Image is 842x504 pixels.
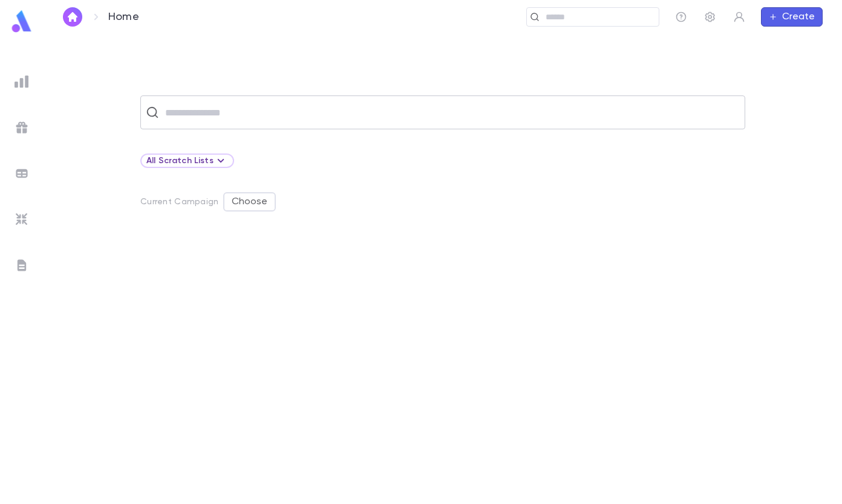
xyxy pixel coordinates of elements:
div: All Scratch Lists [146,153,228,168]
p: Current Campaign [140,197,218,207]
img: letters_grey.7941b92b52307dd3b8a917253454ce1c.svg [15,258,29,273]
img: logo [10,10,34,33]
img: imports_grey.530a8a0e642e233f2baf0ef88e8c9fcb.svg [15,212,29,227]
img: campaigns_grey.99e729a5f7ee94e3726e6486bddda8f1.svg [15,120,29,135]
button: Create [761,7,823,27]
img: home_white.a664292cf8c1dea59945f0da9f25487c.svg [65,12,80,22]
div: All Scratch Lists [140,153,234,168]
p: Home [108,10,139,24]
img: batches_grey.339ca447c9d9533ef1741baa751efc33.svg [15,166,29,181]
button: Choose [223,192,276,212]
img: reports_grey.c525e4749d1bce6a11f5fe2a8de1b229.svg [15,74,29,89]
